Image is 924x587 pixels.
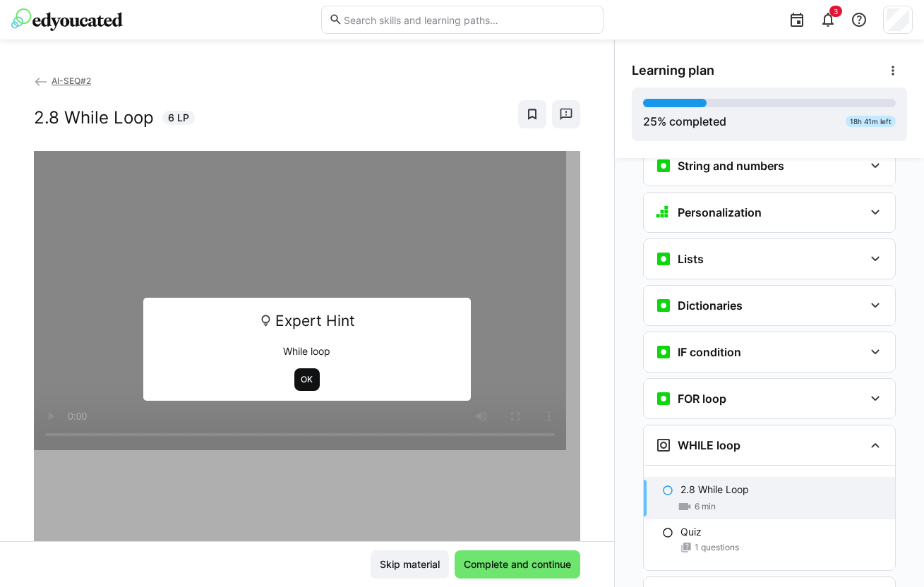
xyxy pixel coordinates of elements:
[678,159,784,173] h3: String and numbers
[834,7,838,16] span: 3
[168,111,189,125] span: 6 LP
[294,368,320,391] button: OK
[275,308,355,334] span: Expert Hint
[34,75,91,86] a: AI-SEQ#2
[695,542,739,553] span: 1 questions
[678,298,743,313] h3: Dictionaries
[846,116,896,127] div: 18h 41m left
[678,392,726,406] h3: FOR loop
[678,252,704,266] h3: Lists
[342,13,595,26] input: Search skills and learning paths…
[680,483,749,497] p: 2.8 While Loop
[153,344,461,358] p: While loop
[678,345,741,359] h3: IF condition
[34,107,154,128] h2: 2.8 While Loop
[678,438,740,452] h3: WHILE loop
[643,113,726,130] div: % completed
[680,525,702,539] p: Quiz
[462,557,573,571] span: Complete and continue
[632,63,714,78] span: Learning plan
[695,501,716,512] span: 6 min
[455,550,580,579] button: Complete and continue
[371,550,449,579] button: Skip material
[643,114,657,128] span: 25
[300,374,315,385] span: OK
[52,75,91,86] span: AI-SEQ#2
[378,557,442,571] span: Skip material
[678,205,762,219] h3: Personalization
